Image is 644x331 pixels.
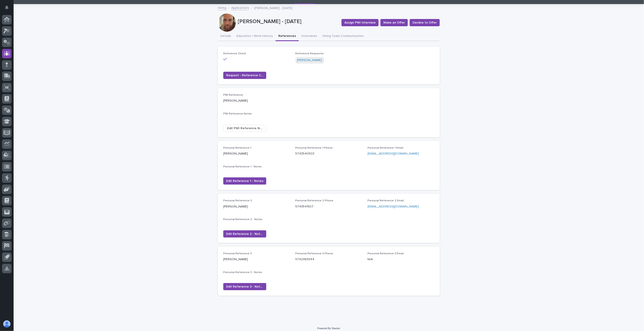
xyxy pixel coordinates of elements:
span: Reference Requester [296,52,324,55]
span: Personal Reference 3 Email [368,252,404,255]
span: PWI Reference [223,94,243,96]
a: Powered By Stacker [317,327,340,330]
button: Assign PWI Interview [341,19,379,26]
span: Reference Check [223,52,246,55]
p: [PERSON_NAME] - [DATE] [254,5,292,10]
p: [PERSON_NAME] [223,98,290,103]
p: [PERSON_NAME] - [DATE] [238,18,338,25]
button: Edit Reference 1 - Notes [223,177,266,185]
button: Notifications [2,3,12,12]
button: Edit Reference 2 - Notes [223,230,266,238]
span: Edit Reference 3 - Notes [226,284,263,289]
button: Education / Work History [234,32,276,41]
button: Edit Reference 3 - Notes [223,283,266,290]
span: Personal Reference 2 Email [368,199,404,202]
p: N/A [368,257,434,262]
p: [PERSON_NAME] [223,257,290,262]
button: Edit PWI Reference Notes [223,125,266,132]
span: Request - Reference Check [226,73,263,78]
span: Personal Reference 3 - Notes [223,271,262,274]
a: [EMAIL_ADDRESS][DOMAIN_NAME] [368,205,419,208]
span: Edit Reference 2 - Notes [226,232,263,236]
button: Request - Reference Check [223,72,266,79]
p: [PERSON_NAME] [223,151,290,156]
a: [PERSON_NAME] [297,58,322,63]
p: [PERSON_NAME] [223,204,290,209]
span: Personal Reference 1 Email [368,147,403,149]
span: Personal Reference 3 Phone [296,252,333,255]
span: Personal Reference 2 [223,199,252,202]
button: Make an Offer [380,19,408,26]
span: Edit PWI Reference Notes [227,126,262,131]
span: Edit Reference 1 - Notes [226,179,263,183]
a: [EMAIL_ADDRESS][DOMAIN_NAME] [368,152,419,155]
a: Applications [231,5,249,10]
button: Details [218,32,234,41]
button: Decline to Offer [410,19,440,26]
span: Assign PWI Interview [344,20,376,25]
span: Personal Reference 1 Phone [296,147,333,149]
button: References [276,32,299,41]
button: Interviews [299,32,320,41]
span: Personal Reference 1 - Notes [223,165,262,168]
a: 5743541507 [296,205,314,208]
a: 5742383944 [296,258,315,261]
span: Personal Reference 3 [223,252,252,255]
a: 5743540503 [296,152,315,155]
button: users-avatar [2,319,12,329]
span: PWI Reference Notes [223,112,252,115]
span: Personal Reference 1 [223,147,251,149]
button: Hiring Team Communication [320,32,366,41]
div: Notifications [6,5,12,13]
span: Make an Offer [383,20,405,25]
span: Personal Reference 2 - Notes [223,218,262,221]
span: Personal Reference 2 Phone [296,199,334,202]
a: Hiring [218,5,226,10]
span: Decline to Offer [413,20,437,25]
